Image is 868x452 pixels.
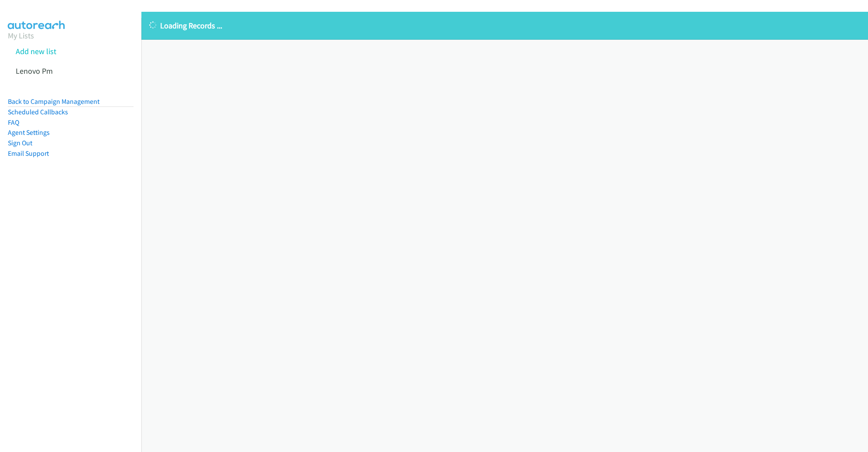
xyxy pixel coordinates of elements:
a: Back to Campaign Management [8,97,99,106]
a: Email Support [8,149,49,158]
p: Loading Records ... [149,20,860,31]
a: Sign Out [8,139,32,147]
a: My Lists [8,31,34,41]
a: FAQ [8,118,19,127]
a: Lenovo Pm [16,66,53,76]
a: Scheduled Callbacks [8,108,68,116]
a: Agent Settings [8,128,50,137]
a: Add new list [16,46,56,56]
